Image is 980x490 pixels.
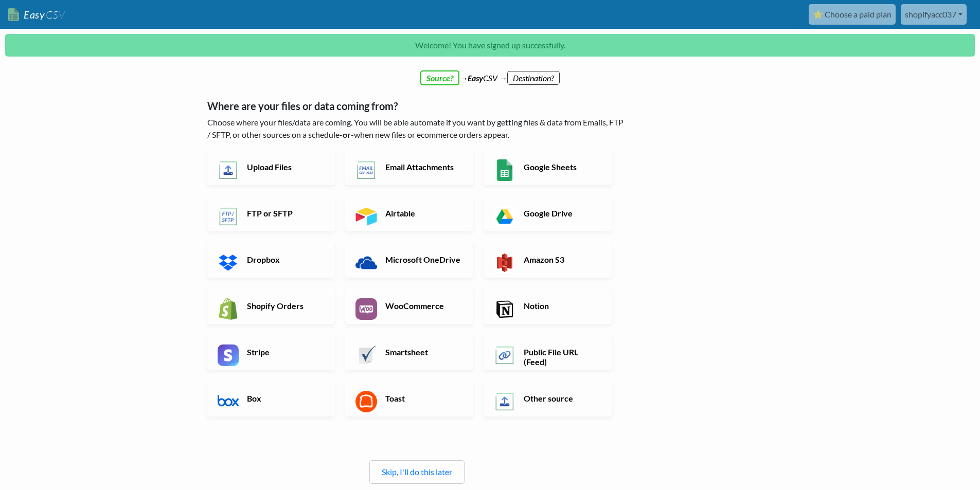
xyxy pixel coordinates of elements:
a: Box [207,380,335,416]
img: Google Sheets App & API [494,159,515,181]
h6: WooCommerce [383,301,464,311]
img: Other Source App & API [494,391,515,412]
h6: Microsoft OneDrive [383,255,464,264]
a: Toast [345,380,473,416]
a: Google Drive [484,195,612,231]
img: FTP or SFTP App & API [218,206,239,227]
p: Welcome! You have signed up successfully. [5,34,975,57]
h6: Dropbox [244,255,325,264]
img: Notion App & API [494,298,515,320]
img: Email New CSV or XLSX File App & API [355,159,377,181]
h6: Notion [521,301,602,311]
a: Amazon S3 [484,242,612,278]
h6: FTP or SFTP [244,208,325,218]
a: Shopify Orders [207,288,335,324]
a: Google Sheets [484,149,612,185]
img: Microsoft OneDrive App & API [355,252,377,274]
img: Shopify App & API [218,298,239,320]
p: Choose where your files/data are coming. You will be able automate if you want by getting files &... [207,116,627,141]
h6: Box [244,393,325,403]
a: Skip, I'll do this later [382,467,452,477]
a: Public File URL (Feed) [484,334,612,370]
h6: Email Attachments [383,162,464,172]
img: Public File URL App & API [494,344,515,366]
h6: Airtable [383,208,464,218]
a: Microsoft OneDrive [345,242,473,278]
a: Other source [484,380,612,416]
h6: Other source [521,393,602,403]
h6: Public File URL (Feed) [521,347,602,367]
img: WooCommerce App & API [355,298,377,320]
span: CSV [45,8,65,21]
a: ⭐ Choose a paid plan [809,4,896,25]
h6: Stripe [244,347,325,357]
a: Email Attachments [345,149,473,185]
h6: Toast [383,393,464,403]
h6: Upload Files [244,162,325,172]
img: Airtable App & API [355,206,377,227]
a: shopifyacc037 [901,4,967,25]
a: Airtable [345,195,473,231]
img: Amazon S3 App & API [494,252,515,274]
a: Stripe [207,334,335,370]
a: Smartsheet [345,334,473,370]
h6: Google Sheets [521,162,602,172]
img: Box App & API [218,391,239,412]
a: Dropbox [207,242,335,278]
a: WooCommerce [345,288,473,324]
img: Upload Files App & API [218,159,239,181]
a: EasyCSV [8,4,65,25]
img: Stripe App & API [218,344,239,366]
h6: Amazon S3 [521,255,602,264]
h6: Google Drive [521,208,602,218]
img: Google Drive App & API [494,206,515,227]
a: Upload Files [207,149,335,185]
h6: Smartsheet [383,347,464,357]
img: Smartsheet App & API [355,344,377,366]
a: FTP or SFTP [207,195,335,231]
div: → CSV → [197,62,783,84]
h6: Shopify Orders [244,301,325,311]
a: Notion [484,288,612,324]
h5: Where are your files or data coming from? [207,100,627,112]
b: -or- [340,130,354,139]
img: Toast App & API [355,391,377,412]
img: Dropbox App & API [218,252,239,274]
